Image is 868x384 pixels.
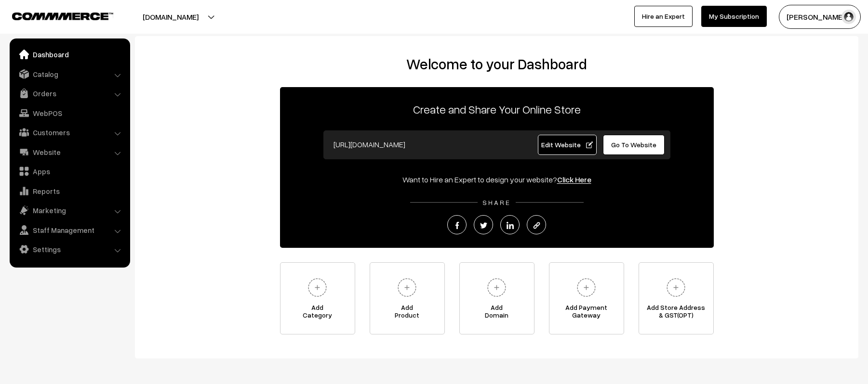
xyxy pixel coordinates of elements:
a: Hire an Expert [634,6,693,27]
img: plus.svg [304,274,331,301]
a: Dashboard [12,46,127,63]
p: Create and Share Your Online Store [280,101,714,118]
a: Apps [12,163,127,180]
a: Customers [12,124,127,141]
button: [PERSON_NAME] [779,5,861,29]
a: COMMMERCE [12,10,96,21]
span: Add Domain [460,304,534,323]
a: Reports [12,182,127,200]
img: COMMMERCE [12,13,113,20]
h2: Welcome to your Dashboard [145,55,849,73]
span: Add Product [370,304,444,323]
a: Click Here [557,175,591,184]
a: Catalog [12,65,127,83]
a: Add PaymentGateway [549,262,624,334]
button: [DOMAIN_NAME] [109,5,232,29]
a: Staff Management [12,221,127,239]
a: Marketing [12,202,127,219]
a: AddCategory [280,262,355,334]
div: Want to Hire an Expert to design your website? [280,174,714,185]
a: My Subscription [701,6,767,27]
a: AddProduct [370,262,445,334]
img: plus.svg [573,274,600,301]
span: SHARE [478,198,516,206]
img: plus.svg [394,274,420,301]
a: Go To Website [603,135,665,155]
img: plus.svg [663,274,689,301]
a: WebPOS [12,104,127,122]
span: Edit Website [541,141,593,149]
a: Website [12,143,127,161]
img: plus.svg [483,274,510,301]
a: AddDomain [459,262,534,334]
span: Go To Website [611,141,656,149]
a: Settings [12,241,127,258]
a: Add Store Address& GST(OPT) [639,262,714,334]
a: Orders [12,85,127,102]
span: Add Category [280,304,355,323]
img: user [841,10,856,24]
span: Add Store Address & GST(OPT) [639,304,713,323]
a: Edit Website [538,135,597,155]
span: Add Payment Gateway [549,304,624,323]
